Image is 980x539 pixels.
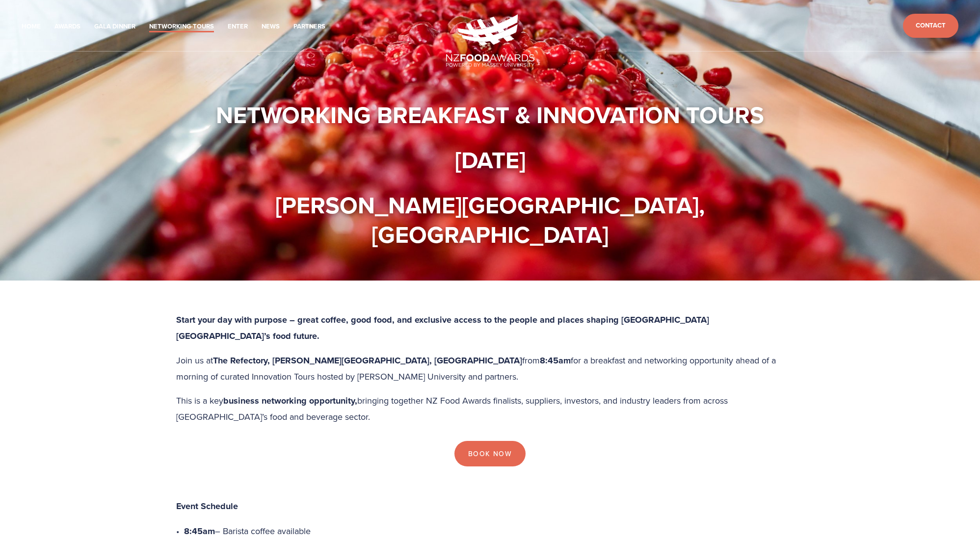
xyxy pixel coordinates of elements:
strong: [PERSON_NAME][GEOGRAPHIC_DATA], [GEOGRAPHIC_DATA] [275,188,711,252]
strong: business networking opportunity, [223,394,357,407]
strong: The Refectory, [PERSON_NAME][GEOGRAPHIC_DATA], [GEOGRAPHIC_DATA] [213,354,522,367]
a: Home [22,21,41,32]
a: Enter [228,21,248,32]
strong: 8:45am [184,525,215,538]
a: Networking-Tours [149,21,214,32]
a: Partners [293,21,325,32]
p: Join us at from for a breakfast and networking opportunity ahead of a morning of curated Innovati... [176,353,804,384]
strong: 8:45am [540,354,571,367]
a: Gala Dinner [94,21,135,32]
strong: Start your day with purpose – great coffee, good food, and exclusive access to the people and pla... [176,313,712,342]
a: Contact [903,14,958,38]
strong: Event Schedule [176,500,238,513]
p: This is a key bringing together NZ Food Awards finalists, suppliers, investors, and industry lead... [176,393,804,424]
a: Book Now [454,441,526,466]
strong: [DATE] [455,143,526,177]
strong: Networking Breakfast & Innovation Tours [216,98,764,132]
a: News [262,21,280,32]
a: Awards [54,21,80,32]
